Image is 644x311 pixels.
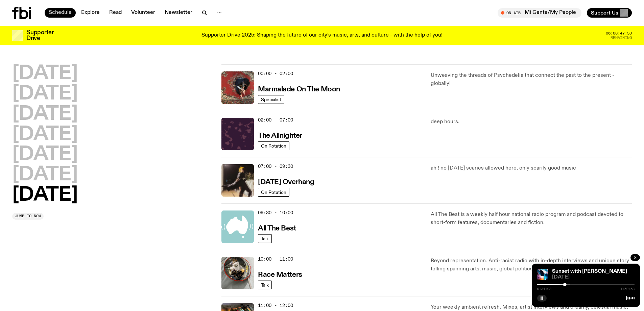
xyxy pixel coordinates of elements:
[261,97,281,102] span: Specialist
[105,8,126,18] a: Read
[77,8,104,18] a: Explore
[258,177,314,186] a: [DATE] Overhang
[161,8,196,18] a: Newsletter
[258,256,293,262] span: 10:00 - 11:00
[552,275,635,280] span: [DATE]
[258,132,302,139] h3: The Allnighter
[221,71,254,104] img: Tommy - Persian Rug
[12,213,44,220] button: Jump to now
[12,105,78,124] button: [DATE]
[258,281,272,289] a: Talk
[258,234,272,243] a: Talk
[258,86,340,93] h3: Marmalade On The Moon
[620,287,635,291] span: 1:59:58
[12,186,78,205] button: [DATE]
[12,145,78,164] button: [DATE]
[258,95,284,104] a: Specialist
[12,85,78,104] button: [DATE]
[258,117,293,123] span: 02:00 - 07:00
[498,8,581,18] button: On AirMi Gente/My People
[258,302,293,309] span: 11:00 - 12:00
[261,236,269,241] span: Talk
[587,8,632,18] button: Support Us
[127,8,159,18] a: Volunteer
[12,125,78,144] button: [DATE]
[15,214,41,218] span: Jump to now
[431,71,632,88] p: Unweaving the threads of Psychedelia that connect the past to the present - globally!
[258,131,302,139] a: The Allnighter
[258,85,340,93] a: Marmalade On The Moon
[201,32,443,39] p: Supporter Drive 2025: Shaping the future of our city’s music, arts, and culture - with the help o...
[258,271,302,279] h3: Race Matters
[611,36,632,40] span: Remaining
[258,209,293,216] span: 09:30 - 10:00
[552,269,627,274] a: Sunset with [PERSON_NAME]
[26,30,53,41] h3: Supporter Drive
[606,31,632,35] span: 06:08:47:30
[261,190,286,195] span: On Rotation
[258,188,289,197] a: On Rotation
[537,269,548,280] img: Simon Caldwell stands side on, looking downwards. He has headphones on. Behind him is a brightly ...
[258,270,302,279] a: Race Matters
[12,64,78,83] button: [DATE]
[258,224,296,232] a: All The Best
[431,118,632,126] p: deep hours.
[591,10,618,16] span: Support Us
[12,165,78,184] button: [DATE]
[431,257,632,273] p: Beyond representation. Anti-racist radio with in-depth interviews and unique story telling spanni...
[258,70,293,77] span: 00:00 - 02:00
[537,287,551,291] span: 0:34:03
[258,225,296,232] h3: All The Best
[261,143,286,148] span: On Rotation
[258,179,314,186] h3: [DATE] Overhang
[431,164,632,172] p: ah ! no [DATE] scaries allowed here, only scarily good music
[221,257,254,289] img: A photo of the Race Matters team taken in a rear view or "blindside" mirror. A bunch of people of...
[261,282,269,287] span: Talk
[45,8,76,18] a: Schedule
[431,210,632,227] p: All The Best is a weekly half hour national radio program and podcast devoted to short-form featu...
[258,163,293,170] span: 07:00 - 09:30
[258,141,289,150] a: On Rotation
